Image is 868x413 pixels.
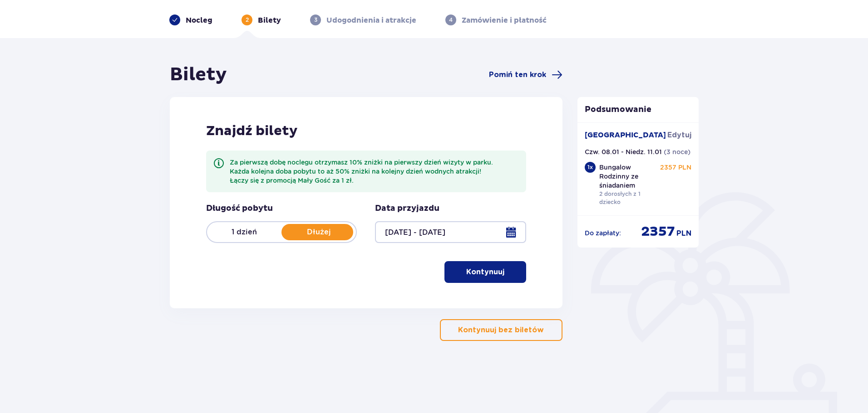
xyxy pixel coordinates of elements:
p: Czw. 08.01 - Niedz. 11.01 [585,147,662,156]
p: 4 [449,16,453,24]
div: Za pierwszą dobę noclegu otrzymasz 10% zniżki na pierwszy dzień wizyty w parku. Każda kolejna dob... [230,158,519,185]
p: Dłużej [281,227,356,237]
p: Zamówienie i płatność [462,15,547,25]
p: 3 [314,16,317,24]
p: Nocleg [186,15,212,25]
span: Pomiń ten krok [489,70,546,80]
div: 1 x [585,162,596,173]
div: 3Udogodnienia i atrakcje [310,15,416,25]
p: 2357 PLN [660,163,691,172]
p: Udogodnienia i atrakcje [326,15,416,25]
p: Długość pobytu [206,203,273,214]
span: PLN [676,228,691,238]
p: Do zapłaty : [585,228,621,238]
span: 2357 [641,223,675,240]
div: 2Bilety [242,15,281,25]
div: Nocleg [169,15,212,25]
p: Kontynuuj bez biletów [458,325,544,335]
button: Kontynuuj [444,261,526,283]
a: Pomiń ten krok [489,69,562,80]
p: Łączy się z promocją Mały Gość za 1 zł. [230,176,519,185]
div: 4Zamówienie i płatność [445,15,547,25]
p: 2 [246,16,249,24]
p: Data przyjazdu [375,203,439,214]
p: Bilety [258,15,281,25]
p: Bungalow Rodzinny ze śniadaniem [599,163,662,190]
p: 2 dorosłych z 1 dziecko [599,190,662,206]
p: [GEOGRAPHIC_DATA] [585,130,666,140]
p: Kontynuuj [466,267,504,277]
p: ( 3 noce ) [664,147,690,156]
h2: Znajdź bilety [206,122,526,140]
h1: Bilety [170,63,227,86]
p: 1 dzień [207,227,281,237]
p: Podsumowanie [577,104,699,115]
span: Edytuj [667,130,691,140]
button: Kontynuuj bez biletów [440,319,562,341]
